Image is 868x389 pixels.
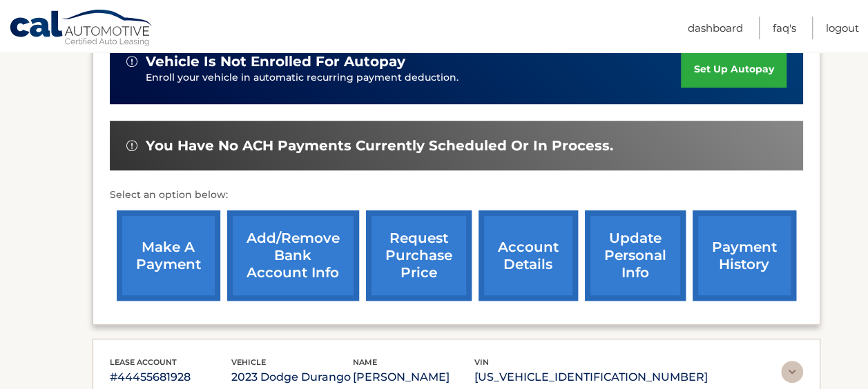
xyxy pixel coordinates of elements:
span: name [353,357,377,367]
a: FAQ's [773,17,796,39]
img: alert-white.svg [126,140,137,151]
a: set up autopay [681,51,786,88]
a: update personal info [585,210,686,301]
a: Cal Automotive [9,9,154,49]
p: #44455681928 [110,368,231,387]
a: payment history [693,210,796,301]
a: make a payment [117,210,220,301]
a: request purchase price [366,210,472,301]
a: Dashboard [688,17,743,39]
img: alert-white.svg [126,56,137,67]
a: Logout [826,17,859,39]
span: You have no ACH payments currently scheduled or in process. [146,137,613,154]
span: vehicle is not enrolled for autopay [146,53,405,70]
img: accordion-rest.svg [781,361,803,383]
p: Select an option below: [110,187,803,203]
a: Add/Remove bank account info [227,210,359,301]
span: vehicle [231,357,266,367]
p: Enroll your vehicle in automatic recurring payment deduction. [146,70,682,86]
a: account details [479,210,578,301]
p: [US_VEHICLE_IDENTIFICATION_NUMBER] [474,368,708,387]
p: 2023 Dodge Durango [231,368,353,387]
span: lease account [110,357,177,367]
span: vin [474,357,489,367]
p: [PERSON_NAME] [353,368,474,387]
